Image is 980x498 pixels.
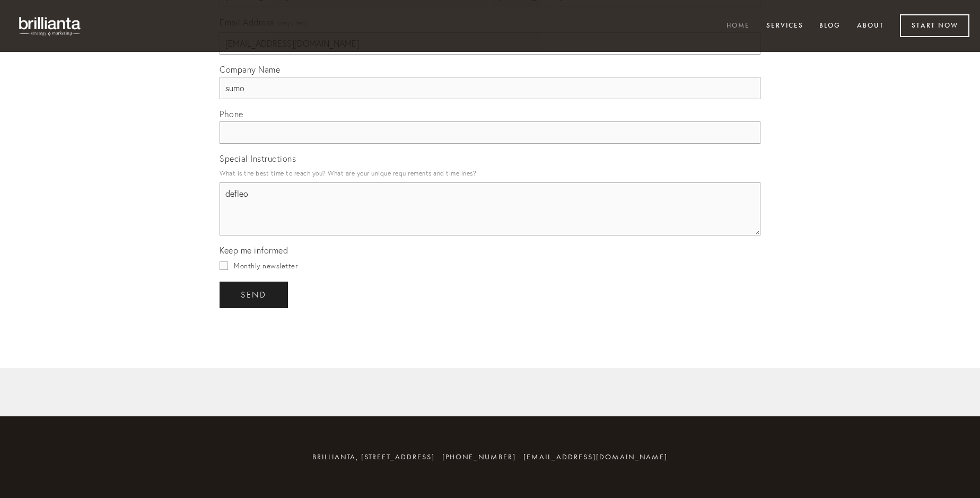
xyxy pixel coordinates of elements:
textarea: defleo [220,182,760,235]
span: Special Instructions [220,153,296,164]
a: Blog [812,18,847,35]
span: Monthly newsletter [234,261,297,270]
a: [EMAIL_ADDRESS][DOMAIN_NAME] [523,452,668,461]
button: sendsend [220,282,288,308]
span: [PHONE_NUMBER] [442,452,516,461]
p: What is the best time to reach you? What are your unique requirements and timelines? [220,166,760,180]
img: brillianta - research, strategy, marketing [11,11,90,41]
a: About [850,18,891,35]
span: brillianta, [STREET_ADDRESS] [312,452,435,461]
input: Monthly newsletter [220,261,228,270]
a: Home [720,18,757,35]
span: send [241,290,267,300]
span: Keep me informed [220,245,288,256]
a: Start Now [900,14,969,37]
a: Services [759,18,810,35]
span: Phone [220,109,243,119]
span: Company Name [220,64,280,75]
